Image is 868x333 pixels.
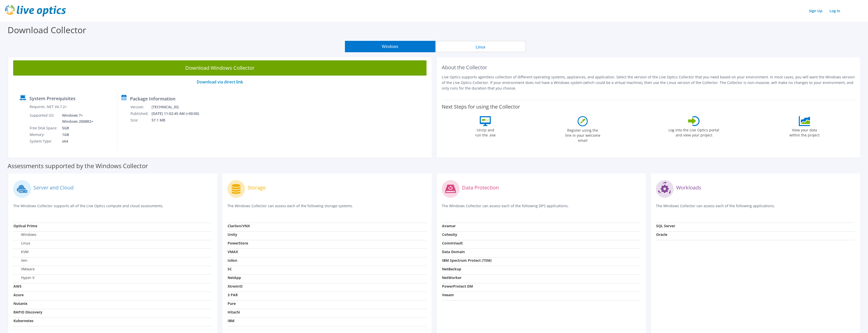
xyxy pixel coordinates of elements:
strong: SQL Server [656,223,675,228]
strong: Azure [13,292,24,297]
p: The Windows Collector can assess each of the following applications. [656,203,855,214]
label: View your data within the project [786,126,823,138]
p: Live Optics supports agentless collection of different operating systems, appliances, and applica... [442,74,855,91]
label: Storage [248,185,266,190]
strong: Pure [228,301,236,306]
strong: IBM [228,318,234,323]
td: Windows 7+ Windows 2008R2+ [58,112,94,125]
td: Size: [130,117,151,124]
label: Unzip and run the .exe [474,126,497,138]
td: Free Disk Space: [29,125,58,131]
strong: 3 PAR [228,292,238,297]
td: [DATE] 11:02:45 AM (+00:00) [151,110,206,117]
td: Memory: [29,131,58,138]
label: VMware [13,267,35,272]
label: Register using the line in your welcome email [564,126,602,143]
strong: Oracle [656,232,667,237]
strong: Optical Prime [13,223,37,228]
label: Package Information [130,96,175,101]
strong: Veeam [442,292,454,297]
strong: Isilon [228,258,237,263]
strong: Hitachi [228,310,240,314]
label: Log into the Live Optics portal and view your project [668,126,719,138]
strong: IBM Spectrum Protect (TSM) [442,258,492,263]
td: Supported OS: [29,112,58,125]
label: Requires .NET V4.7.2+ [30,104,67,109]
label: Workloads [676,185,701,190]
label: Data Protection [462,185,499,190]
td: Version: [130,104,151,110]
strong: NetBackup [442,267,461,271]
p: The Windows Collector supports all of the Live Optics compute and cloud assessments. [13,203,212,214]
p: The Windows Collector can assess each of the following DPS applications. [442,203,641,214]
strong: RAPID Discovery [13,310,42,314]
strong: CommVault [442,241,463,246]
td: 5GB [58,125,94,131]
a: Log In [827,7,843,14]
h2: About the Collector [442,64,855,71]
label: Next Steps for using the Collector [442,104,520,110]
label: KVM [13,249,29,254]
td: 57.1 MB [151,117,206,124]
label: Assessments supported by the Windows Collector [8,163,148,168]
strong: SC [228,267,232,271]
strong: AWS [13,284,22,289]
label: Server and Cloud [33,185,73,190]
strong: Unity [228,232,237,237]
label: Linux [13,241,30,246]
strong: Cohesity [442,232,457,237]
strong: VMAX [228,249,238,254]
td: 1GB [58,131,94,138]
strong: NetApp [228,275,241,280]
p: The Windows Collector can assess each of the following storage systems. [227,203,426,214]
strong: Clariion/VNX [228,223,250,228]
label: Hyper-V [13,275,34,280]
strong: Kubernetes [13,318,33,323]
td: x64 [58,138,94,145]
label: Xen [13,258,27,263]
label: Windows [13,232,36,237]
strong: XtremIO [228,284,243,289]
button: Windows [345,41,435,52]
td: Published: [130,110,151,117]
a: Download via direct link [197,79,243,85]
strong: PowerStore [228,241,248,246]
img: live_optics_svg.svg [5,5,66,16]
strong: NetWorker [442,275,461,280]
td: System Type: [29,138,58,145]
strong: Nutanix [13,301,27,306]
button: Linux [435,41,526,52]
label: System Prerequisites [29,96,76,101]
strong: Data Domain [442,249,465,254]
a: Sign Up [806,7,825,14]
td: [TECHNICAL_ID] [151,104,206,110]
strong: Avamar [442,223,456,228]
a: Download Windows Collector [13,60,427,76]
label: Download Collector [8,24,86,36]
strong: PowerProtect DM [442,284,473,289]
